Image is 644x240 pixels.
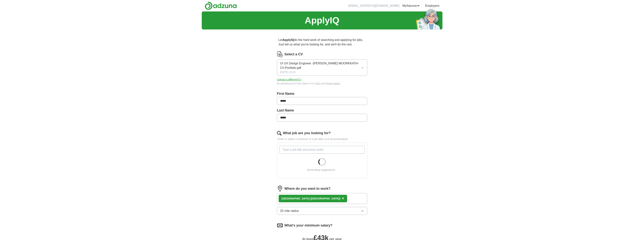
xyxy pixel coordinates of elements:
[277,51,283,57] img: CV Icon
[279,146,365,154] input: Type a job title and press enter
[277,222,283,228] img: salary.png
[277,91,367,96] label: First Name
[283,38,294,41] strong: ApplyIQ
[277,36,367,48] p: Let do the hard work of searching and applying for jobs. Just tell us what you're looking for, an...
[283,131,331,136] label: What job are you looking for?
[326,82,340,85] a: Privacy Notice
[315,82,321,85] a: T&Cs
[280,61,362,70] span: UI UX Design Engineer -[PERSON_NAME] MOORKKATH-CV-Portfolio.pdf
[284,223,332,228] label: What's your minimum salary?
[280,70,296,74] span: [DATE] 19:15
[282,197,340,201] div: [GEOGRAPHIC_DATA] ([GEOGRAPHIC_DATA])
[205,2,237,10] img: Adzuna logo
[342,196,344,201] button: ×
[277,207,367,215] button: 25 mile radius
[284,52,303,57] label: Select a CV
[277,137,367,141] p: Enter or select a minimum of 3 job titles (4-8 recommended)
[277,131,281,135] img: search.png
[277,78,301,82] button: Upload a differentCV
[277,186,283,192] img: location.png
[277,108,367,113] label: Last Name
[305,14,339,27] h1: ApplyIQ
[307,168,337,172] div: Generating suggestions...
[348,4,399,8] li: [EMAIL_ADDRESS][DOMAIN_NAME]
[342,196,344,200] span: ×
[280,209,299,213] span: 25 mile radius
[284,186,331,191] label: Where do you want to work?
[277,82,367,85] div: By uploading your CV you agree to our and .
[425,4,439,8] a: Employers
[277,59,367,76] button: UI UX Design Engineer -[PERSON_NAME] MOORKKATH-CV-Portfolio.pdf[DATE] 19:15
[402,4,420,8] a: MyAdzuna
